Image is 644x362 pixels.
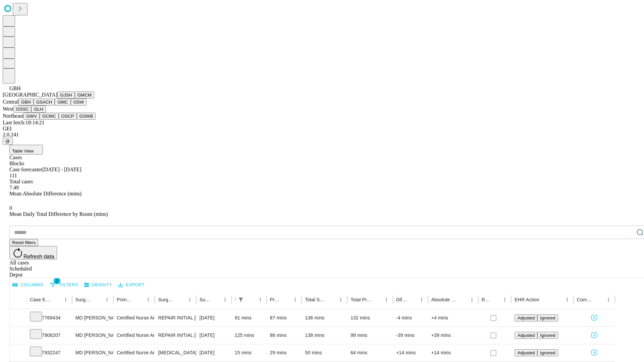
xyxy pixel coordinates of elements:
[604,295,613,304] button: Menu
[3,92,57,98] span: [GEOGRAPHIC_DATA]
[116,280,146,290] button: Export
[9,211,108,217] span: Mean Daily Total Difference by Room (mins)
[59,113,77,120] button: OSCP
[431,297,457,302] div: Absolute Difference
[3,106,13,112] span: West
[13,312,23,324] button: Expand
[9,145,43,155] button: Table View
[396,344,425,361] div: +14 mins
[3,126,641,132] div: GEI
[517,315,535,320] span: Adjusted
[34,99,55,106] button: GSACH
[30,297,51,302] div: Case Epic Id
[117,327,151,344] div: Certified Nurse Anesthetist
[417,295,426,304] button: Menu
[305,297,326,302] div: Total Scheduled Duration
[200,297,210,302] div: Surgery Date
[23,113,40,120] button: GWV
[117,297,133,302] div: Primary Service
[537,349,558,356] button: Ignored
[158,309,193,326] div: REPAIR INITIAL [MEDICAL_DATA] REDUCIBLE AGE [DEMOGRAPHIC_DATA] OR MORE
[9,179,33,184] span: Total cases
[382,295,391,304] button: Menu
[30,309,69,326] div: 7769434
[220,295,230,304] button: Menu
[305,344,344,361] div: 50 mins
[54,278,60,284] span: 1
[9,85,21,91] span: GBH
[270,297,281,302] div: Predicted In Room Duration
[594,295,604,304] button: Sort
[351,309,389,326] div: 132 mins
[235,309,263,326] div: 91 mins
[40,113,59,120] button: GCMC
[305,327,344,344] div: 138 mins
[540,295,549,304] button: Sort
[57,92,75,99] button: GJSH
[577,297,594,302] div: Comments
[3,120,45,125] span: Last fetch: 18:14:21
[11,280,45,290] button: Select columns
[431,309,475,326] div: +4 mins
[431,344,475,361] div: +14 mins
[75,344,110,361] div: MD [PERSON_NAME] [PERSON_NAME] Md
[540,333,555,338] span: Ignored
[75,327,110,344] div: MD [PERSON_NAME] [PERSON_NAME] Md
[12,240,36,245] span: Reset filters
[185,295,195,304] button: Menu
[537,314,558,321] button: Ignored
[351,297,372,302] div: Total Predicted Duration
[83,280,114,290] button: Density
[515,314,537,321] button: Adjusted
[13,106,32,113] button: OSSC
[9,191,82,196] span: Mean Absolute Difference (mins)
[9,167,42,172] span: Case forecaster
[55,99,70,106] button: GMC
[9,173,17,178] span: 111
[515,332,537,339] button: Adjusted
[327,295,336,304] button: Sort
[491,295,500,304] button: Sort
[515,297,539,302] div: EHR Action
[200,309,228,326] div: [DATE]
[13,347,23,359] button: Expand
[200,327,228,344] div: [DATE]
[500,295,509,304] button: Menu
[408,295,417,304] button: Sort
[117,344,151,361] div: Certified Nurse Anesthetist
[117,309,151,326] div: Certified Nurse Anesthetist
[396,309,425,326] div: -4 mins
[351,327,389,344] div: 99 mins
[517,333,535,338] span: Adjusted
[9,185,19,190] span: 7.49
[23,254,54,259] span: Refresh data
[75,297,92,302] div: Surgeon Name
[3,138,13,145] button: @
[540,315,555,320] span: Ignored
[9,205,12,211] span: 0
[235,297,235,302] div: Scheduled In Room Duration
[236,295,246,304] button: Show filters
[30,344,69,361] div: 7932247
[236,295,246,304] div: 1 active filter
[48,280,80,290] button: Show filters
[12,148,34,154] span: Table View
[396,297,407,302] div: Difference
[270,327,299,344] div: 86 mins
[256,295,265,304] button: Menu
[246,295,256,304] button: Sort
[458,295,467,304] button: Sort
[540,350,555,355] span: Ignored
[31,106,46,113] button: GLH
[77,113,96,120] button: GSWB
[3,132,641,138] div: 2.0.241
[351,344,389,361] div: 64 mins
[290,295,300,304] button: Menu
[467,295,477,304] button: Menu
[134,295,144,304] button: Sort
[482,297,490,302] div: Resolved in EHR
[52,295,61,304] button: Sort
[3,99,18,105] span: Central
[396,327,425,344] div: -39 mins
[515,349,537,356] button: Adjusted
